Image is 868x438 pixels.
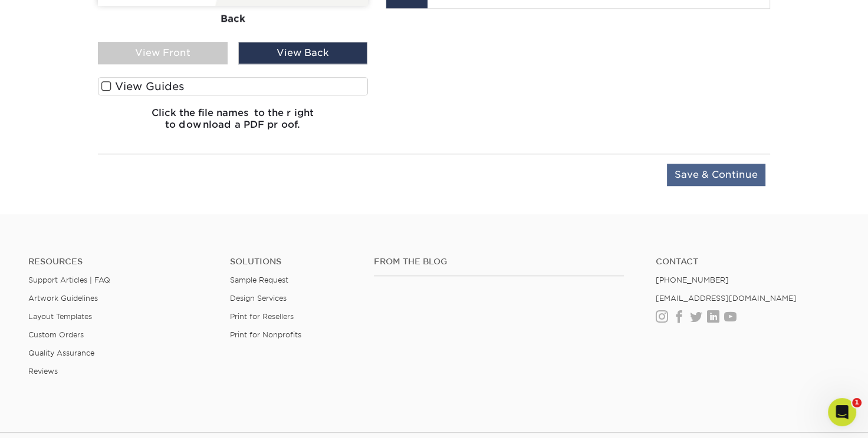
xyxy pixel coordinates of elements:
h4: Solutions [230,257,356,267]
a: [PHONE_NUMBER] [656,276,729,284]
h4: Resources [28,257,212,267]
a: Design Services [230,294,287,303]
a: Quality Assurance [28,349,94,357]
div: Back [98,5,368,31]
a: [EMAIL_ADDRESS][DOMAIN_NAME] [656,294,797,303]
label: View Guides [98,77,368,95]
span: 1 [852,398,862,407]
h4: From the Blog [374,257,624,267]
a: Reviews [28,367,58,376]
a: Custom Orders [28,330,84,339]
iframe: Intercom live chat [828,398,856,426]
a: Artwork Guidelines [28,294,98,303]
div: View Back [238,42,368,64]
div: View Front [98,42,228,64]
h6: Click the file names to the right to download a PDF proof. [98,107,368,139]
a: Print for Nonprofits [230,330,301,339]
input: Save & Continue [667,164,765,186]
a: Contact [656,257,840,267]
a: Layout Templates [28,312,92,321]
a: Sample Request [230,276,288,284]
a: Support Articles | FAQ [28,276,110,284]
a: Print for Resellers [230,312,294,321]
